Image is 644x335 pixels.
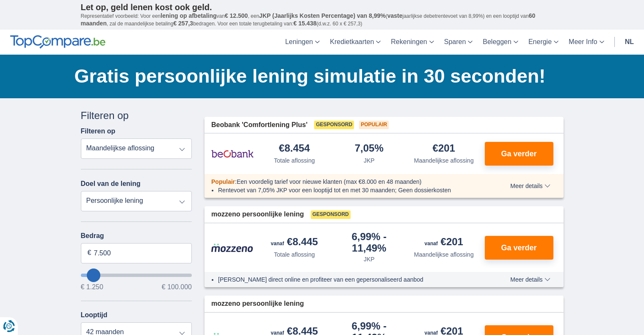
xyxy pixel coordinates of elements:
div: €8.445 [271,237,318,249]
button: Ga verder [485,142,553,166]
button: Meer details [504,183,556,189]
p: Representatief voorbeeld: Voor een van , een ( jaarlijkse debetrentevoet van 8,99%) en een loopti... [81,12,564,28]
span: vaste [387,12,403,19]
span: € [88,248,91,258]
a: Kredietkaarten [325,30,386,55]
span: Meer details [510,183,550,189]
div: : [205,177,486,186]
span: lening op afbetaling [160,12,216,19]
button: Meer details [504,276,556,283]
span: mozzeno persoonlijke lening [211,299,304,309]
li: Rentevoet van 7,05% JKP voor een looptijd tot en met 30 maanden; Geen dossierkosten [218,186,479,194]
a: nl [620,30,639,55]
div: €201 [425,237,463,249]
a: Beleggen [478,30,523,55]
span: Gesponsord [311,210,351,219]
span: Gesponsord [314,121,354,129]
button: Ga verder [485,236,553,260]
p: Let op, geld lenen kost ook geld. [81,2,564,12]
div: Totale aflossing [274,156,315,165]
h1: Gratis persoonlijke lening simulatie in 30 seconden! [75,63,564,89]
span: Een voordelig tarief voor nieuwe klanten (max €8.000 en 48 maanden) [237,178,422,185]
a: Energie [523,30,564,55]
span: Meer details [510,277,550,282]
img: TopCompare [10,35,105,49]
img: product.pl.alt Mozzeno [211,243,254,252]
a: Sparen [439,30,478,55]
span: JKP (Jaarlijks Kosten Percentage) van 8,99% [259,12,386,19]
span: Beobank 'Comfortlening Plus' [211,120,307,130]
div: Maandelijkse aflossing [414,250,474,259]
span: Ga verder [501,244,536,252]
a: Leningen [280,30,325,55]
div: 7,05% [355,143,384,155]
span: Ga verder [501,150,536,158]
span: 60 maanden [81,12,536,27]
div: Totale aflossing [274,250,315,259]
span: € 1.250 [81,284,103,291]
span: € 257,3 [173,20,193,27]
li: [PERSON_NAME] direct online en profiteer van een gepersonaliseerd aanbod [218,275,479,284]
a: Rekeningen [386,30,439,55]
div: €201 [433,143,455,155]
span: € 15.438 [293,20,317,27]
label: Looptijd [81,311,108,319]
span: € 12.500 [225,12,248,19]
div: JKP [364,255,375,263]
a: Meer Info [564,30,609,55]
div: Filteren op [81,108,192,123]
div: JKP [364,156,375,165]
div: Maandelijkse aflossing [414,156,474,165]
label: Doel van de lening [81,180,141,188]
img: product.pl.alt Beobank [211,143,254,164]
span: mozzeno persoonlijke lening [211,210,304,219]
div: €8.454 [279,143,310,155]
label: Filteren op [81,127,116,135]
span: Populair [359,121,389,129]
span: € 100.000 [162,284,192,291]
div: 6,99% [335,232,404,253]
span: Populair [211,178,235,185]
input: wantToBorrow [81,274,192,277]
label: Bedrag [81,232,192,240]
